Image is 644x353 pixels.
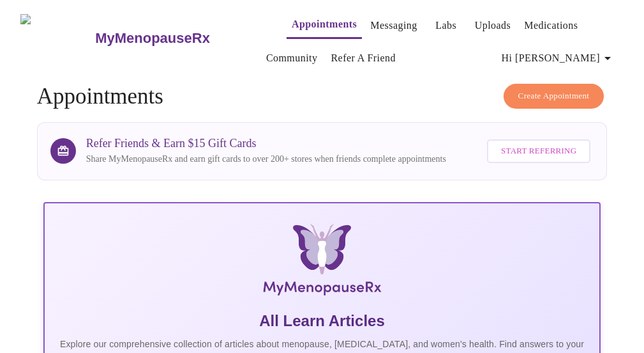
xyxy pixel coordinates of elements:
[20,14,94,62] img: MyMenopauseRx Logo
[37,84,608,109] h4: Appointments
[475,17,511,35] a: Uploads
[95,30,210,47] h3: MyMenopauseRx
[484,133,594,169] a: Start Referring
[139,224,505,301] img: MyMenopauseRx Logo
[504,84,604,109] button: Create Appointment
[331,49,396,67] a: Refer a Friend
[94,16,261,61] a: MyMenopauseRx
[426,13,467,38] button: Labs
[292,15,357,33] a: Appointments
[266,49,318,67] a: Community
[502,49,615,67] span: Hi [PERSON_NAME]
[370,17,417,35] a: Messaging
[487,139,590,163] button: Start Referring
[519,13,583,38] button: Medications
[435,17,456,35] a: Labs
[365,13,422,38] button: Messaging
[326,45,401,71] button: Refer a Friend
[261,45,323,71] button: Community
[497,45,620,71] button: Hi [PERSON_NAME]
[86,137,446,150] h3: Refer Friends & Earn $15 Gift Cards
[470,13,516,38] button: Uploads
[524,17,578,35] a: Medications
[86,153,446,166] p: Share MyMenopauseRx and earn gift cards to over 200+ stores when friends complete appointments
[287,12,362,39] button: Appointments
[501,144,576,159] span: Start Referring
[55,311,590,331] h5: All Learn Articles
[518,89,590,104] span: Create Appointment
